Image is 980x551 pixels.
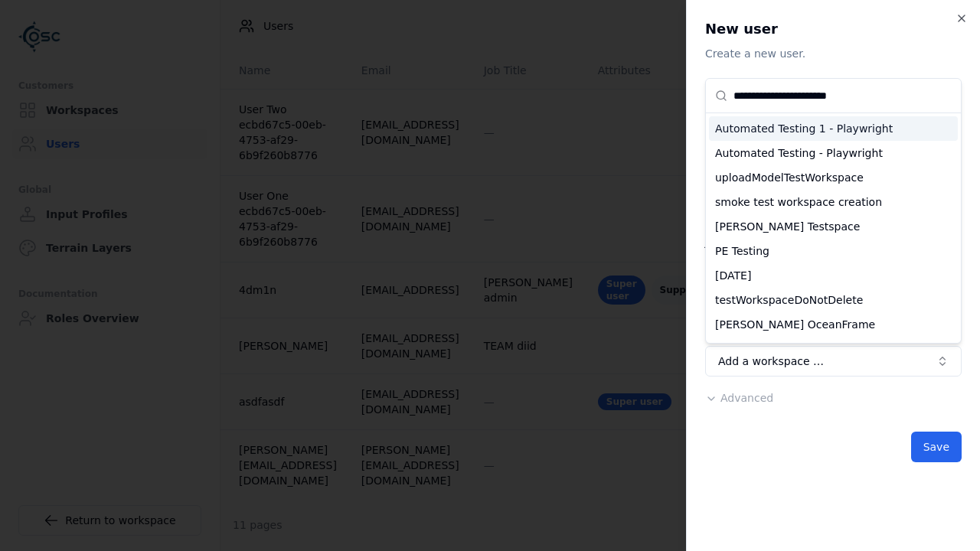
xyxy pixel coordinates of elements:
[709,263,958,288] div: [DATE]
[709,190,958,214] div: smoke test workspace creation
[709,337,958,361] div: usama test 4
[709,165,958,190] div: uploadModelTestWorkspace
[709,312,958,337] div: [PERSON_NAME] OceanFrame
[709,239,958,263] div: PE Testing
[706,113,961,343] div: Suggestions
[709,288,958,312] div: testWorkspaceDoNotDelete
[709,116,958,141] div: Automated Testing 1 - Playwright
[709,141,958,165] div: Automated Testing - Playwright
[709,214,958,239] div: [PERSON_NAME] Testspace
